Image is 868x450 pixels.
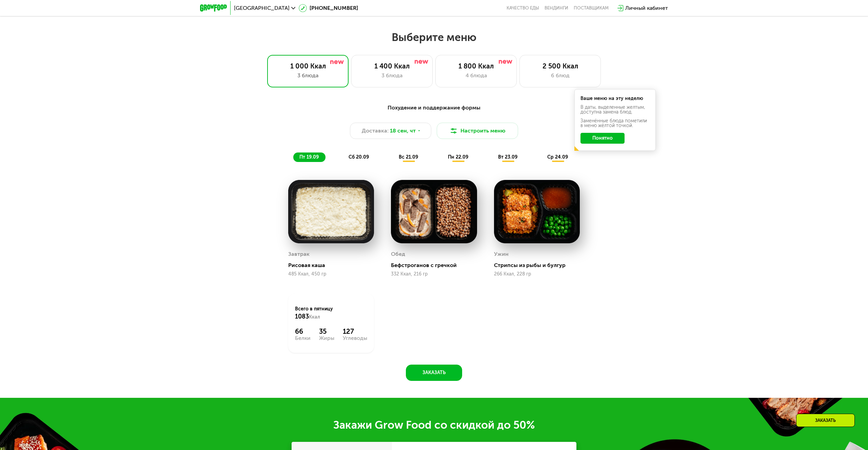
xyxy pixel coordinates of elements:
[274,62,341,70] div: 1 000 Ккал
[574,5,609,11] div: поставщикам
[22,30,846,44] h2: Выберите меню
[295,327,311,335] div: 66
[437,123,518,139] button: Настроить меню
[319,327,334,335] div: 35
[288,271,374,277] div: 485 Ккал, 450 гр
[448,154,468,160] span: пн 22.09
[319,335,334,341] div: Жиры
[507,5,539,11] a: Качество еды
[580,119,650,128] div: Заменённые блюда пометили в меню жёлтой точкой.
[406,365,462,381] button: Заказать
[299,154,319,160] span: пт 19.09
[288,262,379,269] div: Рисовая каша
[295,335,311,341] div: Белки
[498,154,517,160] span: вт 23.09
[391,271,477,277] div: 332 Ккал, 216 гр
[391,262,482,269] div: Бефстроганов с гречкой
[580,133,625,144] button: Понятно
[494,262,585,269] div: Стрипсы из рыбы и булгур
[358,62,426,70] div: 1 400 Ккал
[349,154,369,160] span: сб 20.09
[527,62,594,70] div: 2 500 Ккал
[274,71,341,80] div: 3 блюда
[545,5,568,11] a: Вендинги
[580,105,650,115] div: В даты, выделенные желтым, доступна замена блюд.
[580,96,650,101] div: Ваше меню на эту неделю
[295,306,367,321] div: Всего в пятницу
[527,71,594,80] div: 6 блюд
[399,154,418,160] span: вс 21.09
[233,104,635,112] div: Похудение и поддержание формы
[494,271,580,277] div: 266 Ккал, 228 гр
[358,71,426,80] div: 3 блюда
[343,327,367,335] div: 127
[390,127,416,135] span: 18 сен, чт
[547,154,568,160] span: ср 24.09
[442,71,510,80] div: 4 блюда
[288,249,310,259] div: Завтрак
[796,414,855,427] div: Заказать
[494,249,509,259] div: Ужин
[295,313,309,320] span: 1083
[299,4,358,12] a: [PHONE_NUMBER]
[343,335,367,341] div: Углеводы
[391,249,405,259] div: Обед
[625,4,668,12] div: Личный кабинет
[362,127,389,135] span: Доставка:
[234,5,290,11] span: [GEOGRAPHIC_DATA]
[309,314,320,320] span: Ккал
[442,62,510,70] div: 1 800 Ккал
